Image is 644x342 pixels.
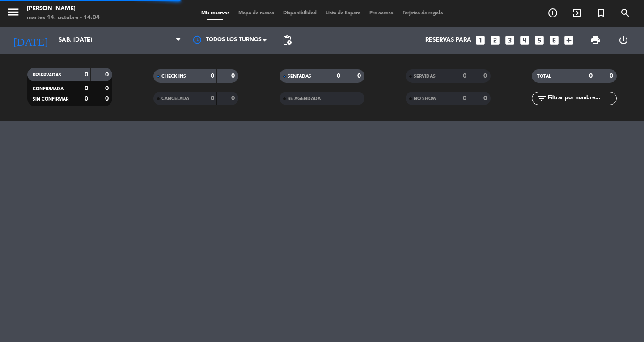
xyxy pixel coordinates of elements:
[504,34,516,46] i: looks_3
[7,30,54,50] i: [DATE]
[589,73,593,79] strong: 0
[536,93,547,104] i: filter_list
[234,11,279,16] span: Mapa de mesas
[161,74,186,79] span: CHECK INS
[547,8,558,18] i: add_circle_outline
[85,96,88,102] strong: 0
[33,73,61,77] span: RESERVADAS
[534,34,545,46] i: looks_5
[414,74,436,79] span: SERVIDAS
[463,73,466,79] strong: 0
[398,11,448,16] span: Tarjetas de regalo
[483,73,489,79] strong: 0
[609,27,637,54] div: LOG OUT
[337,73,340,79] strong: 0
[105,85,110,92] strong: 0
[414,97,436,101] span: NO SHOW
[27,13,100,22] div: martes 14. octubre - 14:04
[547,93,616,103] input: Filtrar por nombre...
[610,73,615,79] strong: 0
[279,11,321,16] span: Disponibilidad
[105,96,110,102] strong: 0
[425,37,471,44] span: Reservas para
[572,8,582,18] i: exit_to_app
[197,11,234,16] span: Mis reservas
[83,35,94,46] i: arrow_drop_down
[596,8,606,18] i: turned_in_not
[537,74,551,79] span: TOTAL
[365,11,398,16] span: Pre-acceso
[357,73,363,79] strong: 0
[33,87,64,91] span: CONFIRMADA
[211,95,214,101] strong: 0
[27,4,100,13] div: [PERSON_NAME]
[282,35,292,46] span: pending_actions
[288,97,321,101] span: RE AGENDADA
[620,8,631,18] i: search
[211,73,214,79] strong: 0
[7,5,20,22] button: menu
[85,85,88,92] strong: 0
[288,74,311,79] span: SENTADAS
[231,95,237,101] strong: 0
[519,34,530,46] i: looks_4
[321,11,365,16] span: Lista de Espera
[463,95,466,101] strong: 0
[105,72,110,78] strong: 0
[161,97,189,101] span: CANCELADA
[590,35,601,46] span: print
[563,34,575,46] i: add_box
[33,97,68,101] span: SIN CONFIRMAR
[475,34,486,46] i: looks_one
[618,35,629,46] i: power_settings_new
[548,34,560,46] i: looks_6
[85,72,88,78] strong: 0
[489,34,501,46] i: looks_two
[483,95,489,101] strong: 0
[231,73,237,79] strong: 0
[7,5,20,19] i: menu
